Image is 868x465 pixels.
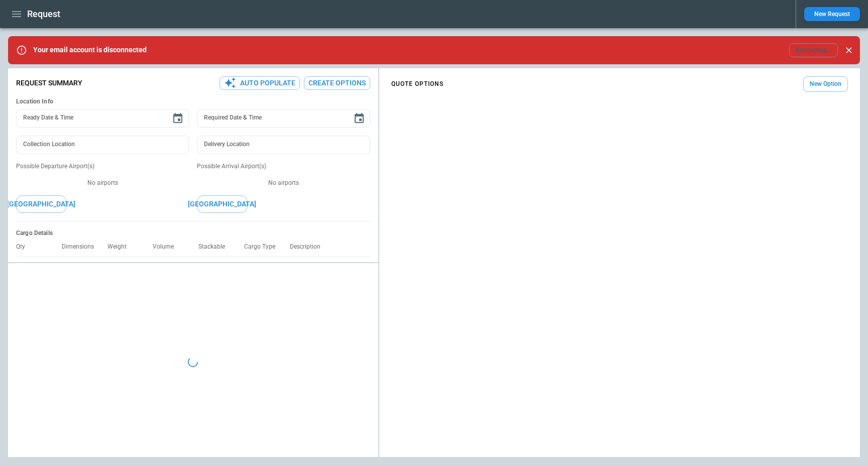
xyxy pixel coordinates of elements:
p: Weight [107,243,135,251]
button: Choose date [168,108,188,129]
button: New Option [803,76,848,92]
p: Your email account is disconnected [33,46,147,54]
h1: Request [27,8,60,20]
div: scrollable content [379,72,860,96]
button: Create Options [304,76,370,90]
p: No airports [197,179,370,187]
p: Possible Arrival Airport(s) [197,162,370,171]
p: Cargo Type [244,243,283,251]
p: Qty [16,243,33,251]
div: dismiss [842,39,856,61]
h6: Location Info [16,98,370,105]
p: Description [290,243,329,251]
button: New Request [804,7,860,21]
button: Choose date [349,108,369,129]
p: Dimensions [62,243,102,251]
p: Possible Departure Airport(s) [16,162,189,171]
p: Request Summary [16,79,82,87]
p: Volume [153,243,182,251]
button: Auto Populate [220,76,300,90]
p: Stackable [198,243,233,251]
h6: Cargo Details [16,229,370,237]
button: [GEOGRAPHIC_DATA] [16,195,66,213]
button: [GEOGRAPHIC_DATA] [197,195,247,213]
button: Close [842,43,856,57]
p: No airports [16,179,189,187]
h4: QUOTE OPTIONS [391,82,444,86]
